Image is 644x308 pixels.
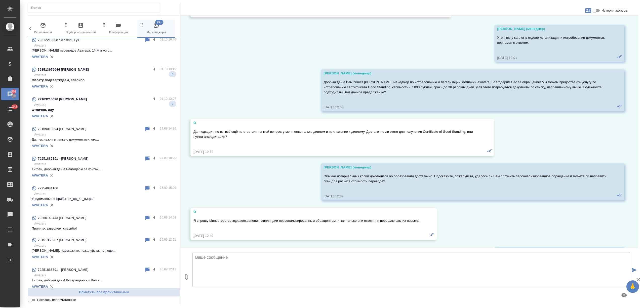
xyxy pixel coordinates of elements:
[144,37,150,43] div: Пометить непрочитанным
[38,67,89,72] p: 393513679044 [PERSON_NAME]
[32,144,48,148] a: AWATERA
[48,112,56,120] button: Удалить привязку
[32,84,48,88] a: AWATERA
[32,285,48,288] a: AWATERA
[32,173,48,177] a: AWATERA
[34,221,176,226] p: Awatera
[28,212,180,234] div: 79260143443 [PERSON_NAME]26.09 14:58AwateraПринято, заверяем, спасибо!
[48,283,56,290] button: Удалить привязку
[160,96,176,101] p: 01.10 13:07
[324,165,607,170] div: [PERSON_NAME] (менеджер)
[193,209,419,214] div: Ö
[28,234,180,264] div: 79151368207 [PERSON_NAME]26.09 13:51Awatera[PERSON_NAME], подскажите, пожалуйста, не подо...AWATERA
[38,186,58,191] p: 79254981106
[9,104,20,109] span: 242
[48,142,56,150] button: Удалить привязку
[1,88,19,100] a: 302
[34,162,176,167] p: Awatera
[48,172,56,179] button: Удалить привязку
[32,107,176,112] p: Отлично, иду
[32,48,176,53] p: [PERSON_NAME] переводов Аватера: 1й Магистр...
[34,73,176,78] p: Awatera
[26,22,60,35] span: Исполнители
[32,203,48,207] a: AWATERA
[144,215,150,221] div: Пометить непрочитанным
[32,196,176,201] p: Уведомление о прибытии_08_42_53.pdf
[34,132,176,137] p: Awatera
[324,105,607,110] div: [DATE] 12:08
[582,5,594,17] button: Заявки
[102,22,106,27] svg: Зажми и перетащи, чтобы поменять порядок вкладок
[38,126,86,131] p: 79169019894 [PERSON_NAME]
[193,120,477,125] div: Ö
[193,233,419,238] div: [DATE] 12:40
[144,237,150,243] div: Пометить непрочитанным
[28,64,180,93] div: 393513679044 [PERSON_NAME]01.10 13:45AwateraОплату подтверждаем, спасибо5AWATERA
[28,153,180,182] div: 79251885391 - [PERSON_NAME]27.09 10:25AwateraТигран, добрый день! Благодарю за контак...AWATERA
[48,201,56,209] button: Удалить привязку
[497,35,607,45] p: Уточняю у коллег в отделе легализации и истребования документов, вернемся с ответом.
[144,267,150,273] div: Пометить непрочитанным
[139,22,144,27] svg: Зажми и перетащи, чтобы поменять порядок вкладок
[32,78,176,83] p: Оплату подтверждаем, спасибо
[34,191,176,196] p: Awatera
[1,103,19,115] a: 242
[38,156,88,161] p: 79251885391 - [PERSON_NAME]
[31,4,160,11] input: Поиск
[324,71,607,76] div: [PERSON_NAME] (менеджер)
[139,22,173,35] span: Мессенджеры
[324,80,607,95] p: Добрый день! Вам пишет [PERSON_NAME], менеджер по истребованию и легализации компании Awatera. Бл...
[160,126,176,131] p: 29.09 14:26
[144,126,150,132] div: Пометить непрочитанным
[169,72,176,77] span: 5
[32,255,48,259] a: AWATERA
[618,289,630,301] button: Предпросмотр
[160,156,176,161] p: 27.09 10:25
[48,53,56,61] button: Удалить привязку
[160,237,176,242] p: 26.09 13:51
[34,102,176,107] p: Awatera
[38,37,79,42] p: 79312210808 Чо Чхоль Гук
[32,248,176,253] p: [PERSON_NAME], подскажите, пожалуйста, не подо...
[160,67,176,72] p: 01.10 13:45
[497,26,607,31] div: [PERSON_NAME] (менеджер)
[160,37,176,42] p: 01.10 16:40
[144,156,150,162] div: Пометить непрочитанным
[193,218,419,223] p: Я спрошу Министерство здравоохранения Финляндии персонализированным обращением, и как только они ...
[28,93,180,123] div: 79163215090 [PERSON_NAME]01.10 13:07AwateraОтлично, иду2AWATERA
[160,215,176,220] p: 26.09 14:58
[28,123,180,153] div: 79169019894 [PERSON_NAME]29.09 14:26AwateraДа, чек лежит в папке с документами, его...AWATERA
[32,114,48,118] a: AWATERA
[28,34,180,64] div: 79312210808 Чо Чхоль Гук01.10 16:40Awatera[PERSON_NAME] переводов Аватера: 1й Магистр...AWATERA
[8,89,20,94] span: 302
[28,182,180,212] div: 7925498110626.09 15:09AwateraУведомление о прибытии_08_42_53.pdfAWATERA
[38,238,86,243] p: 79151368207 [PERSON_NAME]
[32,278,176,283] p: Тигран, добрый день! Возвращаюсь к Вам с...
[32,226,176,231] p: Принято, заверяем, спасибо!
[626,280,639,293] button: 🙏
[497,55,607,60] div: [DATE] 12:01
[32,137,176,142] p: Да, чек лежит в папке с документами, его...
[64,22,98,35] span: Подбор исполнителей
[38,267,88,272] p: 79251885391 - [PERSON_NAME]
[102,22,135,35] span: Конференции
[193,149,477,154] div: [DATE] 12:32
[601,8,627,13] span: История заказов
[28,288,180,297] button: Пометить все прочитанными
[628,281,637,292] span: 🙏
[34,273,176,278] p: Awatera
[160,267,176,272] p: 26.09 12:11
[48,83,56,90] button: Удалить привязку
[155,20,163,25] span: 99+
[144,185,150,191] div: Пометить непрочитанным
[169,101,176,106] span: 2
[193,129,477,139] p: Да, подходит, но вы всё ещё не ответили на мой вопрос: у меня есть только диплом и приложение к д...
[64,22,69,27] svg: Зажми и перетащи, чтобы поменять порядок вкладок
[324,174,607,184] p: Обычно нотариальных копий документов об образовании достаточно. Подскажите, пожалуйста, удалось л...
[32,55,48,59] a: AWATERA
[32,167,176,172] p: Тигран, добрый день! Благодарю за контак...
[28,264,180,293] div: 79251885391 - [PERSON_NAME]26.09 12:11AwateraТигран, добрый день! Возвращаюсь к Вам с...AWATERA
[37,297,76,302] span: Показать непрочитанные
[48,253,56,261] button: Удалить привязку
[160,185,176,190] p: 26.09 15:09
